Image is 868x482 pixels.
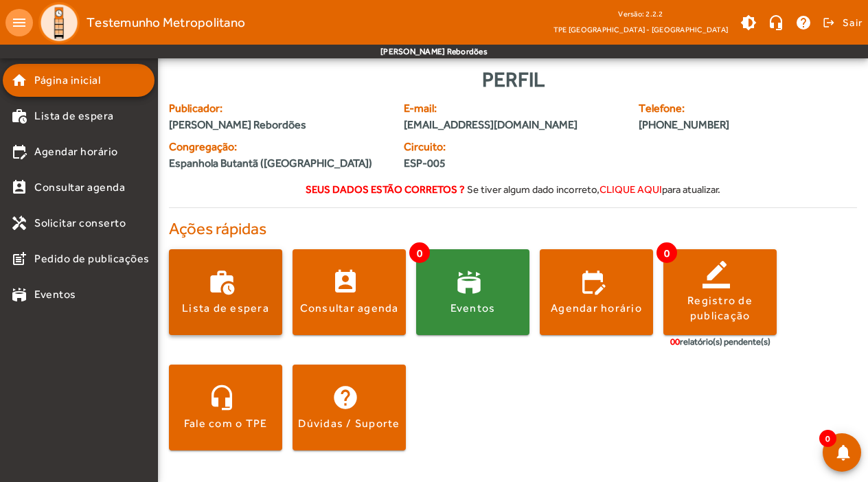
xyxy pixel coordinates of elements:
[843,12,863,34] span: Sair
[553,23,728,36] span: TPE [GEOGRAPHIC_DATA] - [GEOGRAPHIC_DATA]
[11,108,27,124] mat-icon: work_history
[34,144,118,160] span: Agendar horário
[34,108,114,124] span: Lista de espera
[34,286,76,303] span: Eventos
[293,249,406,335] button: Consultar agenda
[540,249,653,335] button: Agendar horário
[551,301,642,316] div: Agendar horário
[11,251,27,267] mat-icon: post_add
[821,12,863,33] button: Sair
[169,139,387,155] span: Congregação:
[34,251,150,267] span: Pedido de publicações
[409,242,430,263] span: 0
[450,301,496,316] div: Eventos
[819,430,836,447] span: 0
[404,155,505,172] span: ESP-005
[670,336,680,347] span: 00
[553,5,728,23] div: Versão: 2.2.2
[663,249,777,335] button: Registro de publicação
[639,117,799,133] span: [PHONE_NUMBER]
[33,2,245,43] a: Testemunho Metropolitano
[169,249,282,335] button: Lista de espera
[11,179,27,196] mat-icon: perm_contact_calendar
[663,293,777,324] div: Registro de publicação
[298,416,400,431] div: Dúvidas / Suporte
[11,144,27,160] mat-icon: edit_calendar
[404,139,505,155] span: Circuito:
[404,117,622,133] span: [EMAIL_ADDRESS][DOMAIN_NAME]
[300,301,399,316] div: Consultar agenda
[34,179,125,196] span: Consultar agenda
[169,100,387,117] span: Publicador:
[169,64,857,95] div: Perfil
[656,242,677,263] span: 0
[169,365,282,450] button: Fale com o TPE
[11,286,27,303] mat-icon: stadium
[11,215,27,231] mat-icon: handyman
[182,301,269,316] div: Lista de espera
[184,416,268,431] div: Fale com o TPE
[34,215,126,231] span: Solicitar conserto
[639,100,799,117] span: Telefone:
[169,155,372,172] span: Espanhola Butantã ([GEOGRAPHIC_DATA])
[599,183,662,195] span: clique aqui
[87,12,245,34] span: Testemunho Metropolitano
[169,219,857,239] h4: Ações rápidas
[293,365,406,450] button: Dúvidas / Suporte
[5,9,33,36] mat-icon: menu
[34,72,100,89] span: Página inicial
[467,183,720,195] span: Se tiver algum dado incorreto, para atualizar.
[38,2,80,43] img: Logo TPE
[416,249,529,335] button: Eventos
[306,183,465,195] strong: Seus dados estão corretos ?
[404,100,622,117] span: E-mail:
[11,72,27,89] mat-icon: home
[670,335,770,349] div: relatório(s) pendente(s)
[169,117,387,133] span: [PERSON_NAME] Rebordões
